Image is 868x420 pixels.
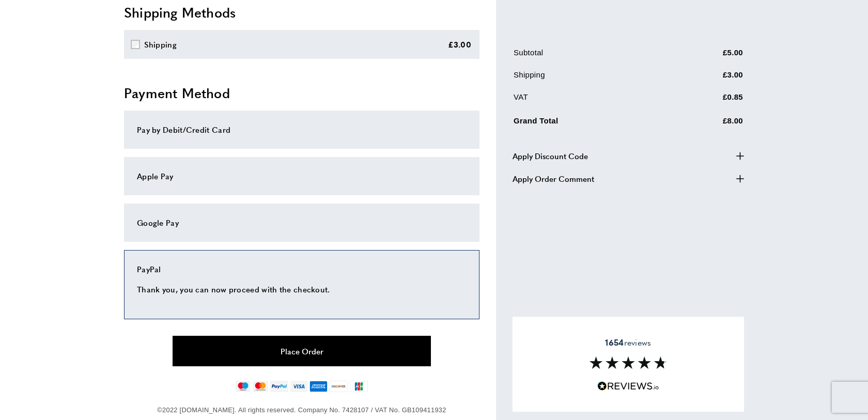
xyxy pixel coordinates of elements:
td: £8.00 [672,113,743,135]
div: PayPal [137,263,467,275]
div: Apple Pay [137,170,467,182]
td: Grand Total [514,113,671,135]
div: Pay by Debit/Credit Card [137,123,467,136]
img: mastercard [253,381,268,392]
span: ©2022 [DOMAIN_NAME]. All rights reserved. Company No. 7428107 / VAT No. GB109411932 [157,406,446,414]
img: maestro [236,381,251,392]
span: Apply Order Comment [513,173,594,185]
span: reviews [605,337,651,348]
td: £0.85 [672,91,743,111]
span: Apply Discount Code [513,150,588,162]
h2: Shipping Methods [124,3,479,22]
img: discover [330,381,348,392]
div: Google Pay [137,216,467,229]
td: VAT [514,91,671,111]
p: Thank you, you can now proceed with the checkout. [137,283,467,295]
strong: 1654 [605,336,624,348]
h2: Payment Method [124,84,479,102]
button: Place Order [173,336,431,366]
td: Shipping [514,69,671,89]
img: jcb [350,381,368,392]
img: american-express [309,381,328,392]
img: Reviews.io 5 stars [597,381,659,391]
img: paypal [270,381,288,392]
td: Subtotal [514,46,671,67]
td: £5.00 [672,46,743,67]
img: Reviews section [590,356,667,369]
td: £3.00 [672,69,743,89]
div: Shipping [144,38,177,51]
div: £3.00 [448,38,472,51]
img: visa [290,381,307,392]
